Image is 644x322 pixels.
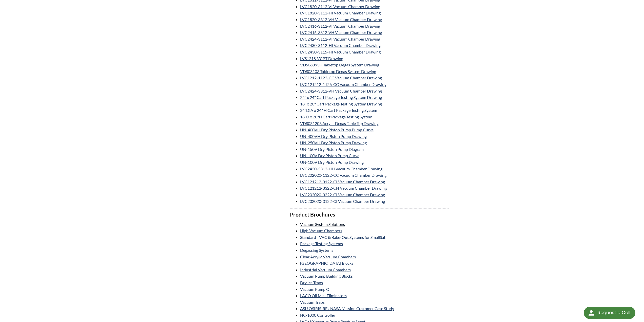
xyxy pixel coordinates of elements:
div: Request a Call [584,307,635,319]
a: LVS1218-VCPT Drawing [300,56,343,61]
a: VDS081203 Acrylic Degas Table Top Drawing [300,121,379,126]
a: UN-150V Dry Piston Pump Diagram [300,147,364,152]
a: 24" x 24" Cart Package Testing System Drawing [300,95,382,100]
a: LVC121212-3122-CI Vacuum Chamber Drawing [300,179,385,184]
a: 24"DIA x 24" H Cart Package Testing System [300,108,377,113]
a: Industrial Vacuum Chambers [300,267,351,272]
a: LVC1212-1122-CC Vacuum Chamber Drawing [300,75,382,80]
a: Standard TVAC & Bake-Out Systems for SmallSat [300,235,385,240]
a: LVC1820-3112-VI Vacuum Chamber Drawing [300,4,380,9]
a: LVC121212-1126-CC Vacuum Chamber Drawing [300,82,386,87]
a: UN-100V Dry Piston Pump Curve [300,153,359,158]
a: UN-400VH Dry Piston Pump Pump Curve [300,127,374,132]
a: UN-250VH Dry Piston Pump Drawing [300,140,367,145]
a: High Vacuum Chambers [300,228,342,233]
a: Vacuum Pump Oil [300,287,331,292]
h3: Product Brochures [290,211,449,218]
a: LVC2430-3312-HH Vacuum Chamber Drawing [300,166,382,171]
a: LVC202020-3122-CI Vacuum Chamber Drawing [300,199,385,204]
a: 18"D x 20"H Cart Package Testing System [300,114,372,119]
a: LVC121212-3322-CH Vacuum Chamber Drawing [300,186,387,190]
a: Degassing Systems [300,248,333,253]
a: LVC202020-1122-CC Vacuum Chamber Drawing [300,173,386,177]
a: LVC2416-3112-VI Vacuum Chamber Drawing [300,24,380,28]
a: Package Testing Systems [300,241,343,246]
a: Clear Acrylic Vacuum Chambers [300,254,356,259]
a: LVC2424-3312-VH Vacuum Chamber Drawing [300,88,382,93]
a: UN-100V Dry Piston Pump Drawing [300,160,364,165]
a: UN-400VH Dry Piston Pump Drawing [300,134,367,139]
a: LVC2430-3115-HI Vacuum Chamber Drawing [300,49,381,54]
a: LVC1820-3112-HI Vacuum Chamber Drawing [300,10,381,15]
a: LVC2424-3112-VI Vacuum Chamber Drawing [300,37,380,41]
a: Vacuum Pump Building Blocks [300,274,353,278]
a: Vacuum System Solutions [300,222,345,227]
a: Dry Ice Traps [300,280,323,285]
a: LVC1820-3312-VH Vacuum Chamber Drawing [300,17,382,22]
a: 18" x 20" Cart Package Testing System Drawing [300,101,382,106]
a: LVC2430-3112-HI Vacuum Chamber Drawing [300,43,381,48]
a: LACO Oil Mist Eliminators [300,293,347,298]
a: ASU OSIRIS-REx NASA Mission Customer Case Study [300,306,394,311]
img: round button [587,309,595,317]
a: HC-1000 Controller [300,313,335,317]
a: [GEOGRAPHIC_DATA] Blocks [300,261,353,265]
a: LVC2416-3312-VH Vacuum Chamber Drawing [300,30,382,35]
a: LVC202020-3222-CI Vacuum Chamber Drawing [300,192,385,197]
a: VDS08103 Tabletop Degas System Drawing [300,69,376,74]
div: Request a Call [598,307,630,318]
a: Vacuum Traps [300,300,325,305]
a: VDS06093H Tabletop Degas System Drawing [300,62,379,67]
